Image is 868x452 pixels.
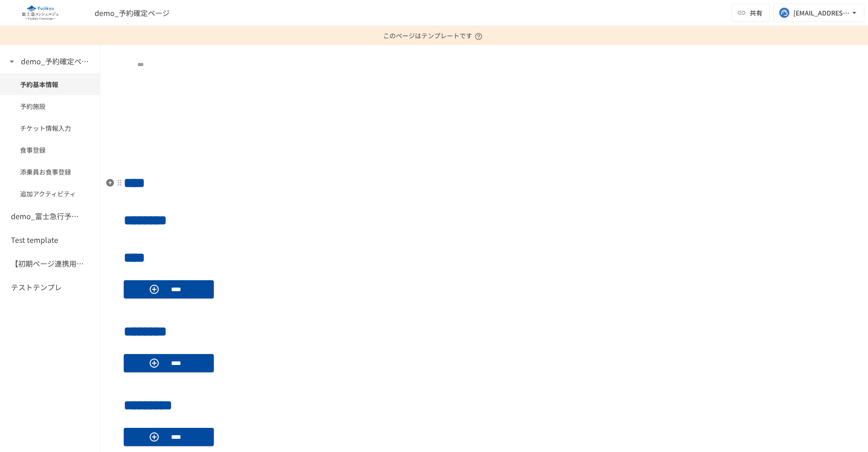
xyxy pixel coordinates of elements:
[732,4,770,22] button: 共有
[11,258,84,270] h6: 【初期ページ連携用】SFAの会社から連携
[20,123,80,133] span: チケット情報入力
[20,145,80,155] span: 食事登録
[20,167,80,177] span: 添乗員お食事登録
[773,4,864,22] button: [EMAIL_ADDRESS][DOMAIN_NAME]
[95,7,170,18] span: demo_予約確定ページ
[20,79,80,89] span: 予約基本情報
[11,5,69,20] img: eQeGXtYPV2fEKIA3pizDiVdzO5gJTl2ahLbsPaD2E4R
[21,56,94,67] h6: demo_予約確定ページ
[750,8,762,18] span: 共有
[383,26,485,45] p: このページはテンプレートです
[20,101,80,111] span: 予約施設
[11,282,62,293] h6: テストテンプレ
[20,189,80,199] span: 追加アクティビティ
[11,211,84,222] h6: demo_富士急行予約詳細入力ページ
[793,7,850,19] div: [EMAIL_ADDRESS][DOMAIN_NAME]
[11,234,58,246] h6: Test template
